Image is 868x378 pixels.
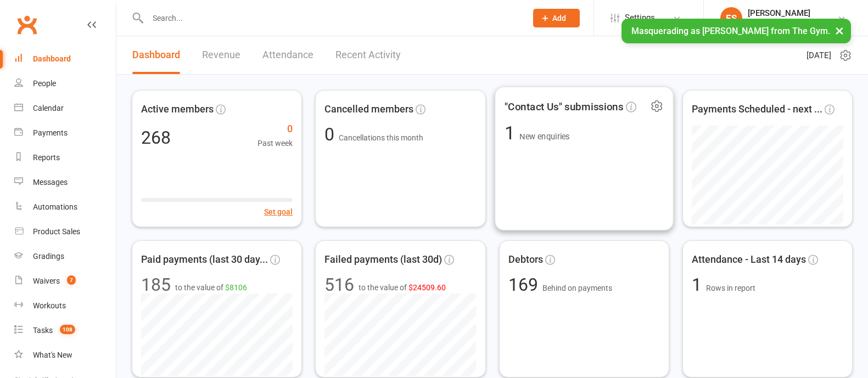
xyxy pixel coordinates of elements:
a: Calendar [14,96,116,121]
span: Masquerading as [PERSON_NAME] from The Gym. [631,26,830,36]
div: The Gym [748,18,810,28]
a: Dashboard [14,47,116,71]
a: Gradings [14,244,116,269]
span: 108 [60,325,75,334]
span: Payments Scheduled - next ... [692,101,822,117]
a: Recent Activity [335,36,401,74]
div: 516 [324,276,354,294]
span: $24509.60 [408,283,446,292]
div: People [33,79,56,88]
span: "Contact Us" submissions [505,98,623,115]
a: Revenue [202,36,240,74]
span: Past week [257,137,293,149]
a: Payments [14,121,116,145]
a: Clubworx [13,11,41,38]
span: to the value of [359,281,446,294]
div: Product Sales [33,227,80,236]
span: Failed payments (last 30d) [324,252,442,268]
button: × [830,19,849,42]
span: Active members [141,101,214,117]
a: Waivers 7 [14,269,116,294]
div: Tasks [33,326,53,335]
span: Settings [625,5,655,30]
div: 268 [141,129,171,146]
span: Behind on payments [542,284,612,292]
div: Automations [33,202,77,211]
span: Attendance - Last 14 days [692,252,806,268]
span: 1 [692,274,706,295]
span: Paid payments (last 30 day... [141,252,268,268]
span: 1 [505,122,519,144]
a: Automations [14,195,116,219]
div: Reports [33,153,60,162]
span: 0 [257,121,293,137]
span: Add [552,14,566,22]
div: Waivers [33,277,60,285]
a: Product Sales [14,219,116,244]
a: Messages [14,170,116,195]
input: Search... [144,10,519,26]
div: 185 [141,276,171,294]
div: ES [720,7,742,29]
div: Calendar [33,104,64,112]
span: 0 [324,124,339,145]
a: Workouts [14,294,116,318]
a: Dashboard [132,36,180,74]
span: [DATE] [807,49,831,62]
div: Dashboard [33,54,71,63]
span: Cancellations this month [339,133,423,142]
div: Payments [33,128,68,137]
div: Gradings [33,252,64,261]
span: Cancelled members [324,101,413,117]
span: to the value of [175,281,247,294]
span: New enquiries [519,132,569,142]
a: What's New [14,343,116,368]
div: Messages [33,178,68,187]
div: Workouts [33,301,66,310]
button: Set goal [264,206,293,218]
span: Rows in report [706,284,755,292]
span: 7 [67,275,76,285]
div: [PERSON_NAME] [748,8,810,18]
span: $8106 [225,283,247,292]
span: Debtors [508,252,543,268]
button: Add [533,9,580,27]
a: Attendance [262,36,313,74]
a: Reports [14,145,116,170]
span: 169 [508,274,542,295]
a: People [14,71,116,96]
div: What's New [33,351,72,359]
a: Tasks 108 [14,318,116,343]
